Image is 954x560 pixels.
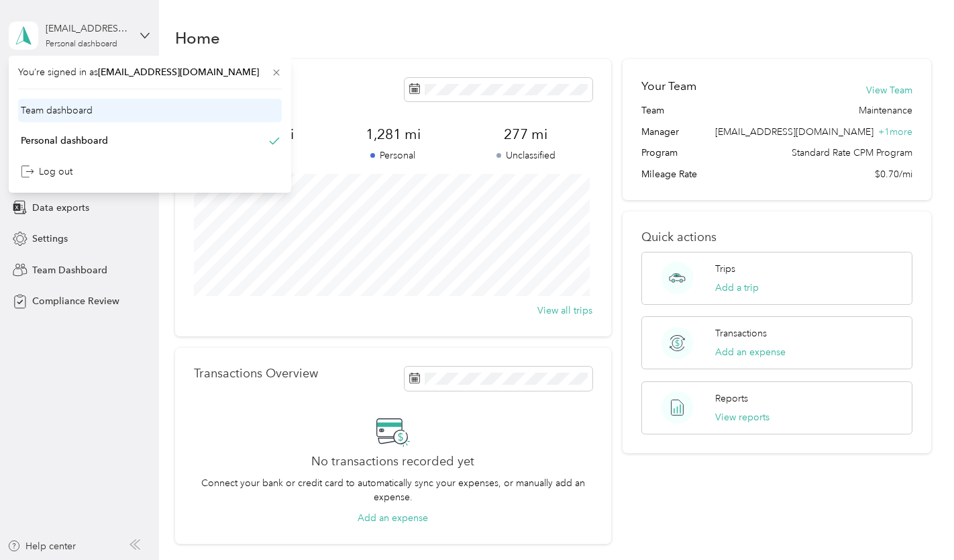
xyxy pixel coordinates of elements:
[715,410,770,424] button: View reports
[715,326,767,340] p: Transactions
[641,167,697,181] span: Mileage Rate
[641,146,678,160] span: Program
[715,126,873,138] span: [EMAIL_ADDRESS][DOMAIN_NAME]
[21,165,72,179] div: Log out
[46,40,117,48] div: Personal dashboard
[327,148,460,162] p: Personal
[715,345,786,359] button: Add an expense
[792,146,912,160] span: Standard Rate CPM Program
[460,125,592,144] span: 277 mi
[32,232,68,246] span: Settings
[859,103,912,118] span: Maintenance
[358,511,428,525] button: Add an expense
[32,263,107,277] span: Team Dashboard
[715,262,735,276] p: Trips
[311,455,474,469] h2: No transactions recorded yet
[641,230,912,244] p: Quick actions
[21,134,108,148] div: Personal dashboard
[98,66,259,78] span: [EMAIL_ADDRESS][DOMAIN_NAME]
[875,167,912,181] span: $0.70/mi
[46,21,129,36] div: [EMAIL_ADDRESS][DOMAIN_NAME]
[641,125,679,139] span: Manager
[715,281,759,295] button: Add a trip
[641,78,696,95] h2: Your Team
[537,304,592,318] button: View all trips
[715,391,748,406] p: Reports
[327,125,460,144] span: 1,281 mi
[866,83,912,97] button: View Team
[32,294,119,308] span: Compliance Review
[879,485,954,560] iframe: Everlance-gr Chat Button Frame
[21,103,93,118] div: Team dashboard
[878,126,912,138] span: + 1 more
[175,31,220,45] h1: Home
[641,103,664,118] span: Team
[194,476,592,504] p: Connect your bank or credit card to automatically sync your expenses, or manually add an expense.
[194,367,318,381] p: Transactions Overview
[460,148,592,162] p: Unclassified
[18,65,282,79] span: You’re signed in as
[7,539,76,553] button: Help center
[32,201,89,215] span: Data exports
